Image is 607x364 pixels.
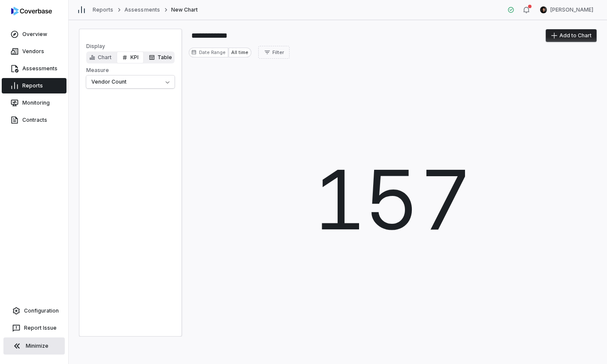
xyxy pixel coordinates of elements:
[540,6,547,13] img: Clarence Chio avatar
[546,29,597,42] button: Add to Chart
[86,43,175,50] span: Display
[550,6,593,13] span: [PERSON_NAME]
[2,61,66,76] a: Assessments
[3,320,65,336] button: Report Issue
[258,46,290,59] button: Filter
[189,48,228,57] div: Date Range
[171,6,198,13] span: New Chart
[2,44,66,59] a: Vendors
[2,95,66,111] a: Monitoring
[535,3,598,16] button: Clarence Chio avatar[PERSON_NAME]
[3,337,65,355] button: Minimize
[2,78,66,93] a: Reports
[191,50,196,55] svg: Date range for report
[86,67,175,74] span: Measure
[229,48,251,57] div: All time
[117,51,144,63] button: DisplayChartTable
[2,112,66,128] a: Contracts
[84,51,117,63] button: DisplayKPITable
[2,27,66,42] a: Overview
[124,6,160,13] a: Assessments
[93,6,113,13] a: Reports
[86,75,175,88] button: Measure
[3,303,65,319] a: Configuration
[272,49,284,56] span: Filter
[11,7,52,15] img: logo-D7KZi-bG.svg
[144,51,177,63] button: DisplayChartKPI
[313,138,472,261] span: 157
[189,48,251,57] button: Date range for reportDate RangeAll time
